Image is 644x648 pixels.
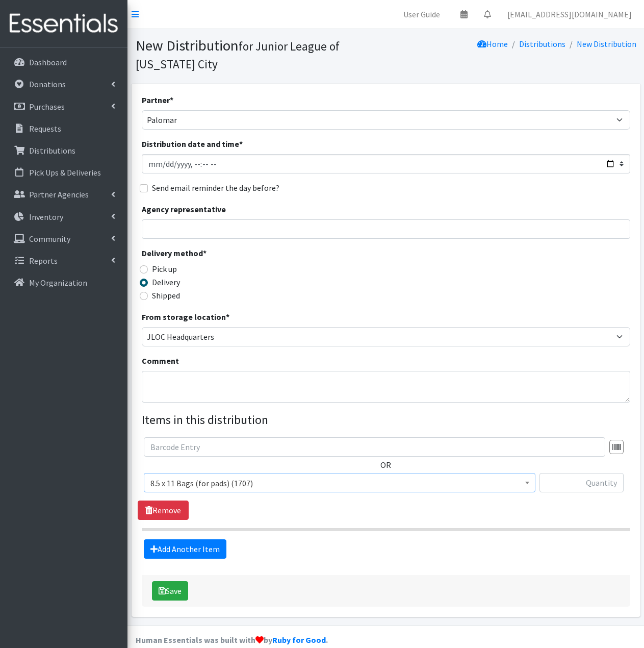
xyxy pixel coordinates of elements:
input: Quantity [539,473,624,492]
p: Reports [29,256,58,266]
small: for Junior League of [US_STATE] City [136,39,340,71]
label: Send email reminder the day before? [152,182,279,194]
p: Inventory [29,212,63,222]
p: Pick Ups & Deliveries [29,167,101,178]
a: Inventory [4,207,123,227]
a: Add Another Item [144,539,226,559]
label: Comment [142,355,179,367]
a: Dashboard [4,52,123,72]
p: My Organization [29,278,87,288]
a: Reports [4,251,123,271]
abbr: required [239,139,243,149]
p: Community [29,234,70,244]
legend: Items in this distribution [142,411,630,429]
p: Donations [29,79,66,89]
span: 8.5 x 11 Bags (for pads) (1707) [150,476,529,490]
h1: New Distribution [136,37,382,72]
a: Community [4,229,123,249]
a: Ruby for Good [272,635,326,645]
p: Partner Agencies [29,189,89,200]
abbr: required [170,95,173,105]
a: Remove [138,501,189,520]
a: Donations [4,74,123,94]
abbr: required [203,248,207,258]
a: User Guide [395,4,448,24]
a: Home [477,39,508,49]
label: Distribution date and time [142,138,243,150]
a: New Distribution [577,39,636,49]
p: Distributions [29,145,75,156]
label: OR [380,459,391,471]
p: Dashboard [29,57,67,67]
button: Save [152,581,188,601]
label: Shipped [152,289,180,302]
img: HumanEssentials [4,7,123,41]
legend: Delivery method [142,247,264,263]
p: Purchases [29,102,65,112]
a: Pick Ups & Deliveries [4,162,123,183]
span: 8.5 x 11 Bags (for pads) (1707) [144,473,535,492]
a: [EMAIL_ADDRESS][DOMAIN_NAME] [499,4,640,24]
strong: Human Essentials was built with by . [136,635,328,645]
label: Delivery [152,276,180,288]
input: Barcode Entry [144,437,605,457]
a: Distributions [4,140,123,161]
label: Agency representative [142,203,226,215]
a: Distributions [519,39,565,49]
a: Partner Agencies [4,184,123,205]
label: Pick up [152,263,177,275]
label: Partner [142,94,173,106]
a: Requests [4,118,123,139]
abbr: required [226,312,229,322]
p: Requests [29,123,61,134]
label: From storage location [142,311,229,323]
a: My Organization [4,272,123,293]
a: Purchases [4,96,123,117]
